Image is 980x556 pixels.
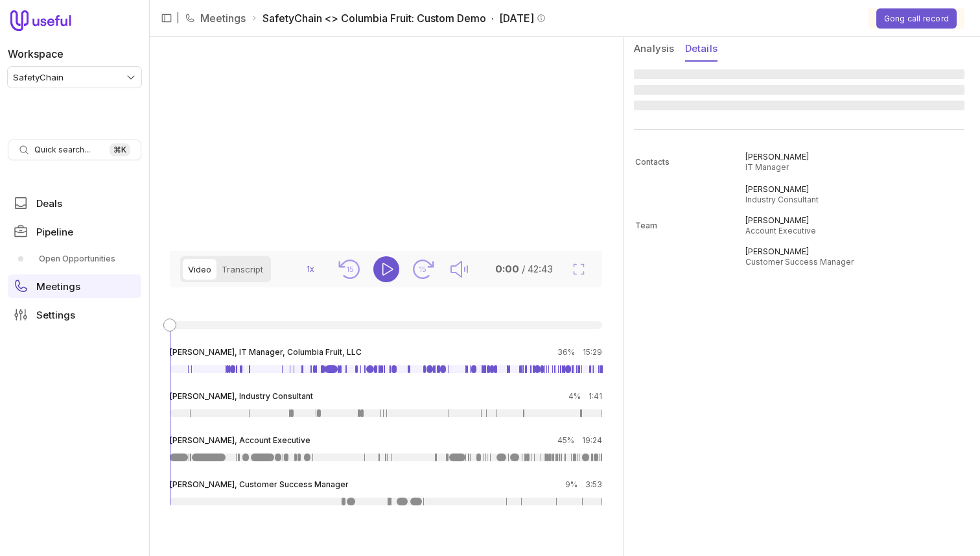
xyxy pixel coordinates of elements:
[176,10,180,26] span: |
[346,265,354,274] text: 15
[486,10,499,26] span: ·
[557,435,602,446] div: 45%
[170,479,349,490] span: [PERSON_NAME], Customer Success Manager
[582,435,602,445] time: 19:24
[745,184,963,195] span: [PERSON_NAME]
[745,215,963,226] span: [PERSON_NAME]
[876,8,957,29] button: Gong call record
[446,256,472,282] button: Mute
[745,162,789,172] span: IT Manager
[337,256,363,282] button: Seek back 15 seconds
[634,69,964,79] span: ‌
[419,265,426,274] text: 15
[589,391,602,401] time: 1:41
[36,282,80,291] span: Meetings
[634,101,964,110] span: ‌
[200,10,246,26] a: Meetings
[745,226,816,236] span: Account Executive
[745,247,963,257] span: [PERSON_NAME]
[373,256,399,282] button: Play
[635,157,670,167] span: Contacts
[170,391,313,402] span: [PERSON_NAME], Industry Consultant
[36,227,73,237] span: Pipeline
[8,46,64,62] label: Workspace
[745,152,963,162] span: [PERSON_NAME]
[8,248,141,269] div: Pipeline submenu
[157,8,176,28] button: Collapse sidebar
[8,220,141,243] a: Pipeline
[557,347,602,357] div: 36%
[634,37,675,62] button: Analysis
[8,303,141,326] a: Settings
[499,10,534,26] time: [DATE]
[296,259,327,279] button: 1x
[8,274,141,298] a: Meetings
[36,199,62,208] span: Deals
[183,259,216,280] button: Video
[745,195,819,204] span: Industry Consultant
[635,221,657,231] span: Team
[110,143,130,156] kbd: ⌘ K
[585,479,602,489] time: 3:53
[565,479,602,490] div: 9%
[36,310,75,320] span: Settings
[634,85,964,95] span: ‌
[34,145,90,155] span: Quick search...
[745,257,854,267] span: Customer Success Manager
[170,347,362,357] span: [PERSON_NAME], IT Manager, Columbia Fruit, LLC
[495,263,519,275] time: 0:00
[8,191,141,215] a: Deals
[528,263,553,275] time: 42:43
[568,391,602,402] div: 4%
[583,347,602,357] time: 15:29
[522,263,525,275] span: /
[685,37,717,62] button: Details
[170,435,310,446] span: [PERSON_NAME], Account Executive
[410,256,436,282] button: Seek forward 15 seconds
[216,259,268,280] button: Transcript
[262,10,546,26] span: SafetyChain <> Columbia Fruit: Custom Demo
[566,256,592,282] button: Fullscreen
[8,248,141,269] a: Open Opportunities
